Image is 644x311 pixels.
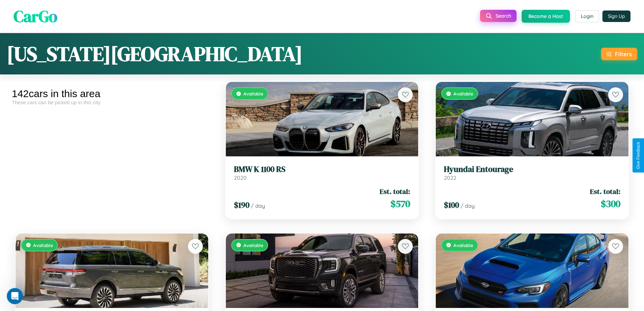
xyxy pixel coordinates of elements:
[575,10,599,22] button: Login
[444,174,456,181] span: 2022
[12,88,212,99] div: 142 cars in this area
[615,50,632,58] div: Filters
[602,10,630,22] button: Sign Up
[234,164,410,181] a: BMW K 1100 RS2020
[380,186,410,196] span: Est. total:
[444,199,459,210] span: $ 100
[496,13,511,19] span: Search
[590,186,620,196] span: Est. total:
[444,164,620,181] a: Hyundai Entourage2022
[14,5,57,27] span: CarGo
[444,164,620,174] h3: Hyundai Entourage
[33,242,53,248] span: Available
[453,242,473,248] span: Available
[453,91,473,96] span: Available
[601,48,637,60] button: Filters
[7,288,23,304] iframe: Intercom live chat
[460,202,475,209] span: / day
[234,199,249,210] span: $ 190
[12,99,212,105] div: These cars can be picked up in this city.
[390,197,410,210] span: $ 570
[7,40,303,68] h1: [US_STATE][GEOGRAPHIC_DATA]
[601,197,620,210] span: $ 300
[243,91,263,96] span: Available
[234,174,247,181] span: 2020
[243,242,263,248] span: Available
[251,202,265,209] span: / day
[636,142,641,169] div: Give Feedback
[522,10,570,23] button: Become a Host
[480,10,517,22] button: Search
[234,164,410,174] h3: BMW K 1100 RS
